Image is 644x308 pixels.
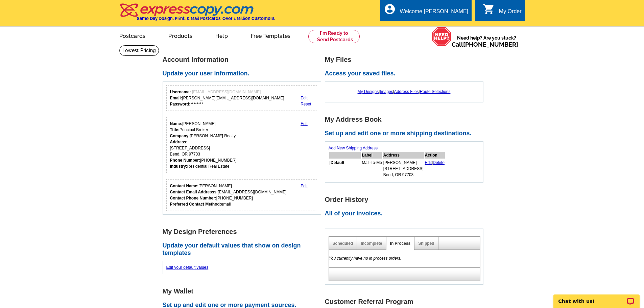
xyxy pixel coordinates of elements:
div: [PERSON_NAME][EMAIL_ADDRESS][DOMAIN_NAME] ******** [170,89,284,107]
h1: My Files [325,56,487,63]
strong: Company: [170,134,190,138]
a: Scheduled [333,241,353,246]
h2: Update your user information. [163,70,325,77]
h2: Update your default values that show on design templates [163,242,325,257]
a: Reset [301,102,311,106]
div: | | | [329,85,480,98]
td: [PERSON_NAME] [STREET_ADDRESS] Bend, OR 97703 [383,159,424,178]
i: account_circle [384,3,396,15]
span: [EMAIL_ADDRESS][DOMAIN_NAME] [192,90,261,94]
a: Edit your default values [166,265,209,270]
strong: Phone Number: [170,158,200,163]
strong: Contact Name: [170,184,199,188]
a: Route Selections [420,89,451,94]
h2: All of your invoices. [325,210,487,217]
th: Label [362,152,382,159]
b: Default [331,160,344,165]
a: Edit [301,184,308,188]
a: Add New Shipping Address [329,146,378,150]
h1: Account Information [163,56,325,63]
a: Products [158,27,203,43]
a: My Designs [358,89,379,94]
a: Shipped [418,241,434,246]
a: Delete [433,160,445,165]
strong: Industry: [170,164,187,169]
th: Action [425,152,445,159]
div: Your personal details. [166,117,317,173]
a: Same Day Design, Print, & Mail Postcards. Over 1 Million Customers. [119,8,275,21]
a: Images [380,89,393,94]
div: Welcome [PERSON_NAME] [400,8,468,18]
td: [ ] [329,159,361,178]
td: | [425,159,445,178]
h1: Order History [325,196,487,203]
div: [PERSON_NAME] [EMAIL_ADDRESS][DOMAIN_NAME] [PHONE_NUMBER] email [170,183,287,207]
a: Edit [301,96,308,100]
img: help [432,27,452,46]
h2: Set up and edit one or more shipping destinations. [325,130,487,137]
strong: Contact Phone Number: [170,196,216,200]
h4: Same Day Design, Print, & Mail Postcards. Over 1 Million Customers. [137,16,275,21]
th: Address [383,152,424,159]
span: Call [452,41,518,48]
strong: Title: [170,127,180,132]
a: Help [205,27,239,43]
a: Postcards [109,27,157,43]
h2: Access your saved files. [325,70,487,77]
a: shopping_cart My Order [483,7,522,16]
strong: Preferred Contact Method: [170,202,221,207]
a: Free Templates [240,27,302,43]
em: You currently have no in process orders. [329,256,402,261]
strong: Name: [170,121,183,126]
a: Incomplete [361,241,382,246]
strong: Password: [170,102,191,106]
strong: Address: [170,140,188,144]
a: Edit [301,121,308,126]
h1: My Design Preferences [163,228,325,235]
span: Need help? Are you stuck? [452,34,522,48]
i: shopping_cart [483,3,495,15]
strong: Username: [170,90,191,94]
div: My Order [499,8,522,18]
a: Edit [425,160,432,165]
h1: My Wallet [163,288,325,295]
h1: Customer Referral Program [325,298,487,305]
td: Mail-To-Me [362,159,382,178]
a: In Process [390,241,411,246]
div: [PERSON_NAME] Principal Broker [PERSON_NAME] Realty [STREET_ADDRESS] Bend, OR 97703 [PHONE_NUMBER... [170,121,237,169]
strong: Email: [170,96,182,100]
a: Address Files [394,89,419,94]
h1: My Address Book [325,116,487,123]
strong: Contact Email Addresss: [170,190,218,194]
a: [PHONE_NUMBER] [463,41,518,48]
iframe: LiveChat chat widget [549,287,644,308]
div: Your login information. [166,85,317,111]
div: Who should we contact regarding order issues? [166,179,317,211]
